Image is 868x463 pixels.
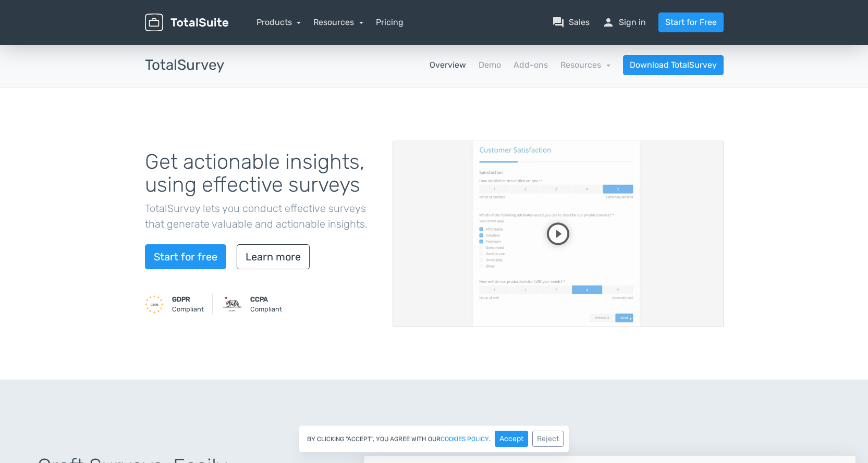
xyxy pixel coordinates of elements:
[602,16,615,29] span: person
[250,294,282,314] small: Compliant
[623,55,724,75] a: Download TotalSurvey
[532,431,564,447] button: Reject
[250,295,268,303] strong: CCPA
[552,16,565,29] span: question_answer
[441,436,489,442] a: cookies policy
[172,295,190,303] strong: GDPR
[145,295,164,314] img: GDPR
[145,14,228,32] img: TotalSuite for WordPress
[602,16,646,29] a: personSign in
[658,12,724,32] a: Start for Free
[376,16,404,29] a: Pricing
[145,57,224,73] h3: TotalSurvey
[552,16,590,29] a: question_answerSales
[560,60,610,70] a: Resources
[256,17,301,27] a: Products
[313,17,363,27] a: Resources
[514,59,548,71] a: Add-ons
[237,244,310,269] a: Learn more
[145,244,226,269] a: Start for free
[299,425,569,453] div: By clicking "Accept", you agree with our .
[479,59,501,71] a: Demo
[172,294,204,314] small: Compliant
[495,431,528,447] button: Accept
[223,295,242,314] img: CCPA
[145,151,377,196] h1: Get actionable insights, using effective surveys
[430,59,466,71] a: Overview
[145,201,377,232] p: TotalSurvey lets you conduct effective surveys that generate valuable and actionable insights.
